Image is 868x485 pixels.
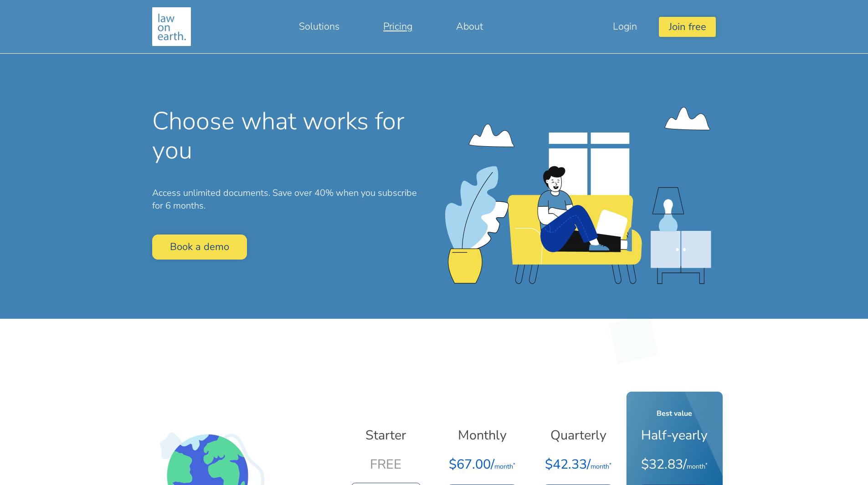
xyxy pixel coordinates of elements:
[633,406,716,421] p: Best value
[659,17,715,36] button: Join free
[441,450,523,481] p: $67.00/
[687,462,708,471] span: month
[344,428,427,443] p: Starter
[361,15,434,37] a: Pricing
[152,235,247,260] a: Book a demo
[633,428,716,443] p: Half-yearly
[537,450,620,481] p: $42.33/
[537,428,620,443] p: Quarterly
[344,450,427,479] p: FREE
[445,107,711,284] img: peaceful_place.png
[441,428,523,443] p: Monthly
[633,450,716,481] p: $32.83/
[434,15,505,37] a: About
[152,7,191,46] img: Making legal services accessible to everyone, anywhere, anytime
[592,298,675,381] img: diamond_129129.svg
[277,15,361,37] a: Solutions
[152,187,427,213] p: Access unlimited documents. Save over 40% when you subscribe for 6 months.
[152,107,427,165] h1: Choose what works for you
[494,462,515,471] span: month
[591,15,659,37] a: Login
[591,462,611,471] span: month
